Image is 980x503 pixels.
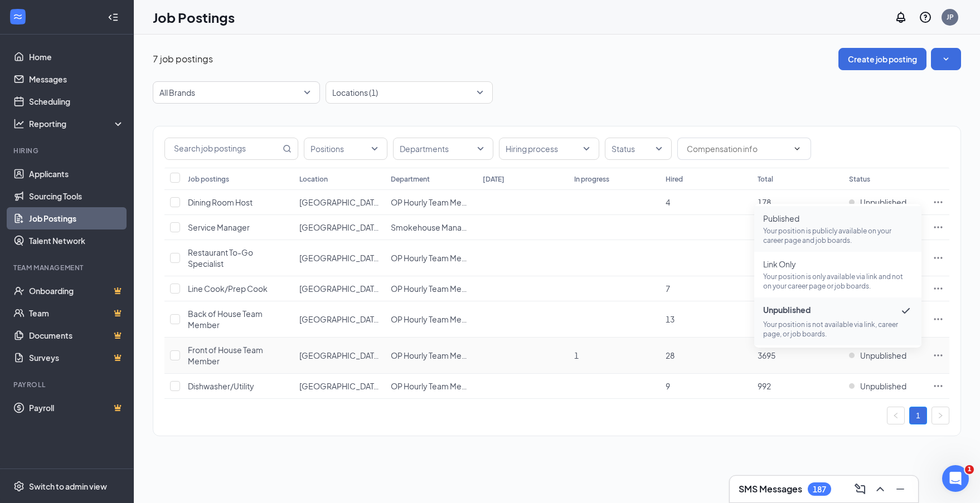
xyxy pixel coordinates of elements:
span: [GEOGRAPHIC_DATA] [299,222,381,232]
iframe: Intercom live chat [942,465,969,492]
li: 1 [909,407,927,424]
span: Unpublished [763,304,913,318]
span: 13 [666,314,675,324]
span: 1 [965,465,974,474]
svg: Ellipses [933,197,944,208]
span: OP Hourly Team Member [391,381,482,391]
button: Create job posting [838,48,926,70]
a: OnboardingCrown [29,280,124,302]
span: 3695 [758,350,775,360]
span: OP Hourly Team Member [391,197,482,207]
td: OP Hourly Team Member [385,240,477,276]
span: Service Manager [188,222,250,232]
td: Orange Park [294,276,385,301]
a: Job Postings [29,207,124,229]
td: Smokehouse Management [385,215,477,240]
span: Link Only [763,258,913,270]
button: right [932,407,949,424]
td: OP Hourly Team Member [385,276,477,301]
span: Dishwasher/Utility [188,381,254,391]
svg: QuestionInfo [919,11,932,24]
li: Next Page [932,407,949,424]
button: left [887,407,905,424]
svg: Collapse [108,12,119,23]
span: OP Hourly Team Member [391,350,482,360]
a: 1 [910,407,926,424]
th: In progress [569,168,660,190]
svg: Ellipses [933,314,944,325]
span: OP Hourly Team Member [391,284,482,294]
span: Unpublished [860,380,906,392]
div: Hiring [13,146,122,155]
span: 1 [574,350,579,360]
button: ChevronUp [871,480,889,498]
button: ComposeMessage [851,480,869,498]
span: [GEOGRAPHIC_DATA] [299,314,381,324]
svg: Ellipses [933,252,944,263]
svg: Notifications [894,11,908,24]
a: PayrollCrown [29,397,124,419]
span: [GEOGRAPHIC_DATA] [299,350,381,360]
th: Status [843,168,927,190]
svg: ComposeMessage [853,482,867,496]
span: [GEOGRAPHIC_DATA] [299,197,381,207]
span: Published [763,213,913,224]
div: Job postings [188,174,229,184]
div: Team Management [13,263,122,272]
div: 187 [813,485,826,494]
span: Line Cook/Prep Cook [188,284,268,294]
p: All Brands [159,87,195,98]
span: 7 [666,284,670,294]
span: Restaurant To-Go Specialist [188,247,253,268]
td: Orange Park [294,215,385,240]
th: [DATE] [477,168,569,190]
a: Applicants [29,163,124,185]
div: Department [391,174,430,184]
th: Hired [660,168,751,190]
svg: Analysis [13,118,25,129]
svg: Ellipses [933,350,944,361]
td: Orange Park [294,374,385,399]
td: OP Hourly Team Member [385,338,477,374]
button: Minimize [891,480,909,498]
span: Dining Room Host [188,197,253,207]
a: Scheduling [29,90,124,113]
span: Unpublished [860,197,906,208]
span: Front of House Team Member [188,345,263,366]
div: Location [299,174,328,184]
svg: Minimize [894,482,907,496]
span: 178 [758,197,771,207]
a: SurveysCrown [29,346,124,369]
svg: MagnifyingGlass [283,144,292,153]
td: Orange Park [294,338,385,374]
span: [GEOGRAPHIC_DATA] [299,253,381,263]
div: JP [947,12,954,22]
button: SmallChevronDown [931,48,961,70]
a: Talent Network [29,229,124,252]
svg: WorkstreamLogo [12,11,23,22]
svg: Checkmark [899,304,913,318]
svg: Ellipses [933,222,944,233]
th: Total [752,168,843,190]
div: Reporting [29,118,125,129]
a: Sourcing Tools [29,185,124,207]
span: 9 [666,381,670,391]
td: Orange Park [294,190,385,215]
td: OP Hourly Team Member [385,190,477,215]
svg: Settings [13,481,25,492]
span: right [937,412,944,419]
span: Back of House Team Member [188,309,263,330]
svg: SmallChevronDown [940,53,952,65]
li: Previous Page [887,407,905,424]
span: 28 [666,350,675,360]
td: OP Hourly Team Member [385,301,477,338]
p: 7 job postings [153,53,213,65]
span: 992 [758,381,771,391]
span: [GEOGRAPHIC_DATA] [299,381,381,391]
span: OP Hourly Team Member [391,314,482,324]
a: TeamCrown [29,302,124,324]
span: 4 [666,197,670,207]
span: Smokehouse Management [391,222,491,232]
p: Your position is only available via link and not on your career page or job boards. [763,272,913,291]
td: Orange Park [294,240,385,276]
